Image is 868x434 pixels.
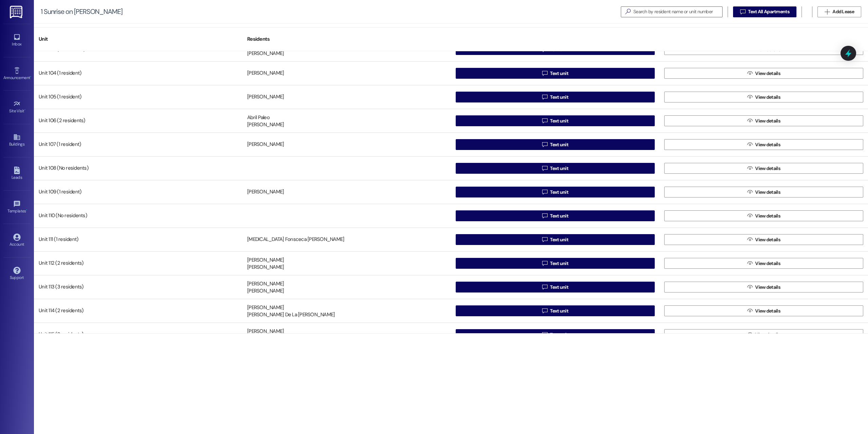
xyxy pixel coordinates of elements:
span: View details [755,236,780,243]
i:  [542,332,547,337]
div: Unit 104 (1 resident) [34,67,242,80]
i:  [747,189,752,195]
button: View details [664,92,863,102]
i:  [542,118,547,124]
div: [PERSON_NAME] [247,141,284,148]
div: [PERSON_NAME] [247,94,284,101]
button: View details [664,234,863,245]
i:  [747,71,752,76]
i:  [747,94,752,100]
button: Text unit [456,187,655,197]
i:  [740,9,745,15]
button: Text unit [456,210,655,221]
button: View details [664,163,863,174]
button: Text unit [456,163,655,174]
span: Text unit [550,117,568,125]
span: • [26,208,27,212]
button: Text unit [456,115,655,126]
i:  [542,189,547,195]
div: 1 Sunrise on [PERSON_NAME] [41,8,122,15]
div: Unit 108 (No residents) [34,162,242,175]
button: Text All Apartments [733,6,796,17]
div: Abril Paleo [247,114,270,121]
span: Text unit [550,189,568,196]
a: Account [3,231,31,250]
div: [PERSON_NAME] [247,50,284,57]
div: [PERSON_NAME] [247,304,284,311]
i:  [747,261,752,266]
button: Text unit [456,68,655,79]
div: Unit 109 (1 resident) [34,185,242,199]
div: Unit 114 (2 residents) [34,304,242,318]
span: Text unit [550,141,568,148]
span: View details [755,141,780,148]
button: View details [664,305,863,316]
span: Text unit [550,165,568,172]
i:  [747,213,752,219]
span: Text unit [550,212,568,220]
img: ResiDesk Logo [10,6,24,18]
span: Text unit [550,284,568,291]
i:  [747,142,752,147]
div: Unit 107 (1 resident) [34,138,242,151]
div: Unit 112 (2 residents) [34,257,242,270]
div: [PERSON_NAME] [247,189,284,196]
span: View details [755,189,780,196]
i:  [747,332,752,337]
i:  [542,94,547,100]
span: Text unit [550,260,568,267]
a: Support [3,265,31,283]
div: [PERSON_NAME] [247,288,284,295]
span: View details [755,165,780,172]
button: Text unit [456,234,655,245]
button: Text unit [456,258,655,269]
div: Unit [34,31,242,48]
div: [PERSON_NAME] [247,328,284,335]
div: Unit 111 (1 resident) [34,233,242,246]
i:  [542,284,547,290]
div: Unit 115 (2 residents) [34,328,242,341]
i:  [747,308,752,314]
span: Text unit [550,94,568,101]
i:  [747,237,752,242]
span: Text All Apartments [748,8,789,15]
button: View details [664,210,863,221]
i:  [542,213,547,219]
button: View details [664,258,863,269]
div: [PERSON_NAME] [247,121,284,129]
span: View details [755,307,780,315]
span: Text unit [550,331,568,338]
button: Text unit [456,92,655,102]
span: Text unit [550,236,568,243]
span: View details [755,70,780,77]
div: [PERSON_NAME] [247,280,284,287]
button: View details [664,68,863,79]
a: Inbox [3,31,31,50]
div: Unit 105 (1 resident) [34,90,242,104]
div: Unit 113 (3 residents) [34,280,242,294]
i:  [747,284,752,290]
i:  [542,71,547,76]
i:  [542,261,547,266]
div: Unit 110 (No residents) [34,209,242,223]
button: Text unit [456,329,655,340]
button: View details [664,139,863,150]
a: Leads [3,165,31,183]
button: Text unit [456,282,655,293]
a: Buildings [3,131,31,150]
div: Residents [242,31,451,48]
i:  [542,237,547,242]
div: [PERSON_NAME] [247,257,284,264]
i:  [825,9,830,15]
span: View details [755,94,780,101]
span: View details [755,117,780,125]
div: [PERSON_NAME] [247,264,284,271]
input: Search by resident name or unit number [633,7,722,17]
a: Templates • [3,198,31,216]
i:  [542,166,547,171]
div: [PERSON_NAME] De La [PERSON_NAME] [247,312,335,319]
div: [PERSON_NAME] [247,70,284,77]
span: View details [755,331,780,338]
span: Text unit [550,307,568,315]
span: • [24,108,25,112]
